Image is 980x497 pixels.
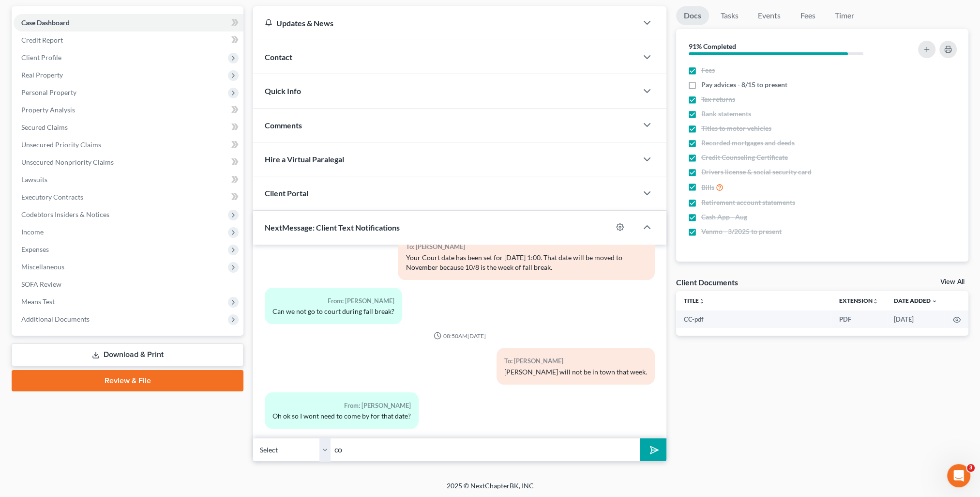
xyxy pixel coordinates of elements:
a: Download & Print [12,343,243,366]
a: Timer [827,6,862,25]
span: Retirement account statements [701,198,795,207]
span: Case Dashboard [21,18,70,27]
div: Updates & News [265,18,626,28]
td: PDF [831,311,886,328]
span: Credit Report [21,36,63,44]
span: Unsecured Priority Claims [21,140,101,149]
div: To: [PERSON_NAME] [504,356,647,367]
a: Extensionunfold_more [839,297,878,304]
span: Personal Property [21,88,76,96]
input: Say something... [331,438,640,462]
a: Unsecured Nonpriority Claims [14,154,243,171]
a: Date Added expand_more [894,297,937,304]
span: Lawsuits [21,175,47,184]
span: Unsecured Nonpriority Claims [21,158,114,166]
span: Expenses [21,245,49,253]
span: Fees [701,65,715,75]
span: SOFA Review [21,280,61,288]
a: Secured Claims [14,119,243,136]
a: Titleunfold_more [684,297,705,304]
span: Real Property [21,71,63,79]
a: Tasks [713,6,746,25]
a: Review & File [12,370,243,391]
span: Codebtors Insiders & Notices [21,210,109,218]
i: unfold_more [699,298,705,304]
span: Income [21,228,44,236]
a: Credit Report [14,31,243,49]
strong: 91% Completed [689,42,736,50]
span: Miscellaneous [21,263,64,271]
a: Fees [792,6,823,25]
iframe: Intercom live chat [947,464,970,487]
a: Lawsuits [14,171,243,188]
span: Secured Claims [21,123,68,131]
span: Recorded mortgages and deeds [701,138,795,148]
span: 3 [967,464,975,472]
a: Case Dashboard [14,14,243,31]
span: Client Portal [265,188,308,198]
span: Means Test [21,297,55,306]
span: Tax returns [701,94,735,104]
span: Drivers license & social security card [701,167,812,177]
div: 08:50AM[DATE] [265,332,655,340]
a: Executory Contracts [14,188,243,206]
a: Unsecured Priority Claims [14,136,243,154]
a: Events [750,6,788,25]
span: Contact [265,52,292,62]
td: [DATE] [886,311,945,328]
span: Venmo - 3/2025 to present [701,227,782,236]
div: Can we not go to court during fall break? [272,307,394,316]
span: Pay advices - 8/15 to present [701,80,787,90]
a: Property Analysis [14,101,243,119]
a: Docs [676,6,709,25]
i: unfold_more [873,298,878,304]
a: SOFA Review [14,276,243,293]
div: [PERSON_NAME] will not be in town that week. [504,367,647,377]
span: Quick Info [265,86,301,95]
span: Cash App - Aug [701,212,747,222]
div: Oh ok so I wont need to come by for that date? [272,411,411,421]
span: NextMessage: Client Text Notifications [265,223,400,232]
span: Hire a Virtual Paralegal [265,155,344,164]
i: expand_more [932,298,937,304]
span: Bills [701,183,714,192]
a: View All [940,279,965,285]
span: Titles to motor vehicles [701,124,771,133]
span: Credit Counseling Certificate [701,153,788,162]
span: Bank statements [701,109,751,119]
td: CC-pdf [676,311,831,328]
div: Client Documents [676,277,738,287]
span: Client Profile [21,53,61,62]
span: Additional Documents [21,315,90,323]
span: Property Analysis [21,106,75,114]
div: Your Court date has been set for [DATE] 1:00. That date will be moved to November because 10/8 is... [406,253,647,272]
div: From: [PERSON_NAME] [272,295,394,307]
span: Comments [265,121,302,130]
div: To: [PERSON_NAME] [406,241,647,252]
span: Executory Contracts [21,193,83,201]
div: From: [PERSON_NAME] [272,400,411,411]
